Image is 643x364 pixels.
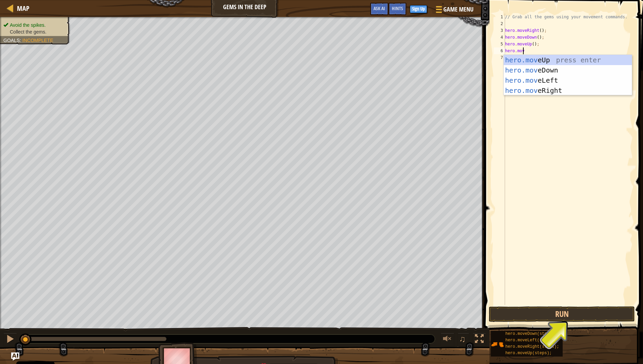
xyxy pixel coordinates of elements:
[3,22,65,28] li: Avoid the spikes.
[392,5,403,12] span: Hints
[494,41,505,47] div: 5
[489,306,635,322] button: Run
[494,20,505,27] div: 2
[494,47,505,54] div: 6
[443,5,474,14] span: Game Menu
[3,28,65,35] li: Collect the gems.
[10,29,46,35] span: Collect the gems.
[22,38,53,43] span: Incomplete
[20,38,22,43] span: :
[459,334,466,344] span: ♫
[441,333,454,347] button: Adjust volume
[494,54,505,61] div: 7
[10,22,46,28] span: Avoid the spikes.
[494,34,505,41] div: 4
[473,333,486,347] button: Toggle fullscreen
[430,3,478,19] button: Game Menu
[505,344,559,349] span: hero.moveRight(steps);
[494,14,505,20] div: 1
[505,331,557,336] span: hero.moveDown(steps);
[17,4,29,13] span: Map
[458,333,469,347] button: ♫
[505,351,552,356] span: hero.moveUp(steps);
[11,352,19,361] button: Ask AI
[3,333,17,347] button: Ctrl + P: Pause
[374,5,385,12] span: Ask AI
[491,338,504,351] img: portrait.png
[14,4,29,13] a: Map
[3,38,20,43] span: Goals
[494,27,505,34] div: 3
[410,5,427,13] button: Sign Up
[505,338,557,343] span: hero.moveLeft(steps);
[370,3,388,15] button: Ask AI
